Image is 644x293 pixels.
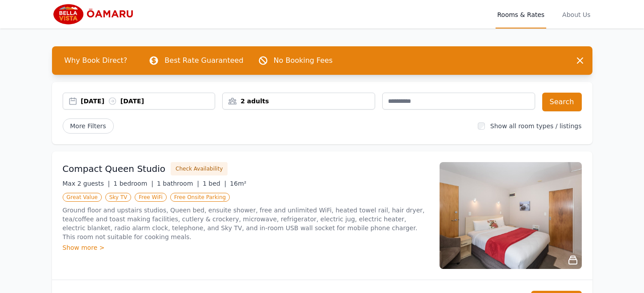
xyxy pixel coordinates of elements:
span: 1 bedroom | [113,180,153,187]
div: Show more > [63,243,429,252]
span: Sky TV [105,193,132,202]
label: Show all room types / listings [490,122,581,130]
div: [DATE] [DATE] [81,97,215,106]
button: Check Availability [171,162,228,175]
span: 16m² [230,180,246,187]
span: Why Book Direct? [57,52,135,69]
span: 1 bed | [203,180,226,187]
span: More Filters [63,118,114,134]
h3: Compact Queen Studio [63,163,166,175]
p: No Booking Fees [274,55,333,66]
span: Max 2 guests | [63,180,110,187]
span: Free Onsite Parking [170,193,230,202]
p: Ground floor and upstairs studios, Queen bed, ensuite shower, free and unlimited WiFi, heated tow... [63,206,429,241]
button: Search [542,93,582,111]
p: Best Rate Guaranteed [164,55,243,66]
img: Bella Vista Oamaru [52,4,138,25]
span: Free WiFi [135,193,167,202]
span: Great Value [63,193,102,202]
div: 2 adults [223,97,375,106]
span: 1 bathroom | [157,180,199,187]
